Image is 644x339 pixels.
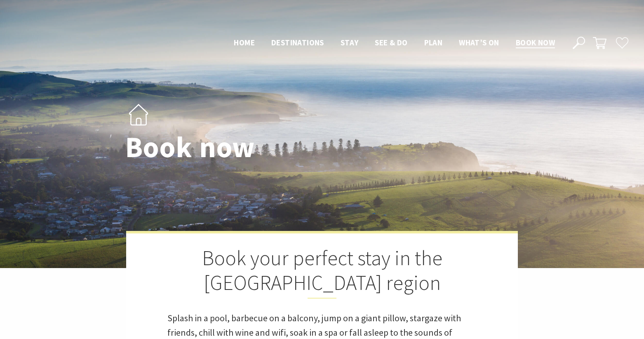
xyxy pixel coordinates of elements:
[375,38,407,47] span: See & Do
[516,38,555,47] span: Book now
[271,38,324,47] span: Destinations
[424,38,443,47] span: Plan
[234,38,255,47] span: Home
[125,132,358,163] h1: Book now
[226,36,563,50] nav: Main Menu
[459,38,499,47] span: What’s On
[341,38,359,47] span: Stay
[167,246,477,299] h2: Book your perfect stay in the [GEOGRAPHIC_DATA] region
